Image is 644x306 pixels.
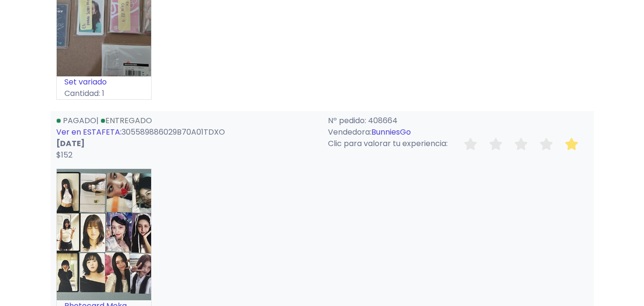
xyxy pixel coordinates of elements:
a: BunniesGo [371,127,411,137]
p: Cantidad: 1 [57,88,151,99]
span: Clic para valorar tu experiencia: [328,138,448,149]
img: small_1752470294522.jpeg [57,169,151,300]
span: $152 [56,149,72,160]
a: Ver en ESTAFETA: [56,127,122,137]
a: Set variado [64,76,107,87]
a: Entregado [101,115,152,126]
p: [DATE] [56,138,317,149]
p: Nº pedido: 408664 [328,115,588,127]
p: Vendedora: [328,127,588,138]
div: | 305589886029B70A01TDXO [51,115,322,161]
span: Pagado [63,115,96,126]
